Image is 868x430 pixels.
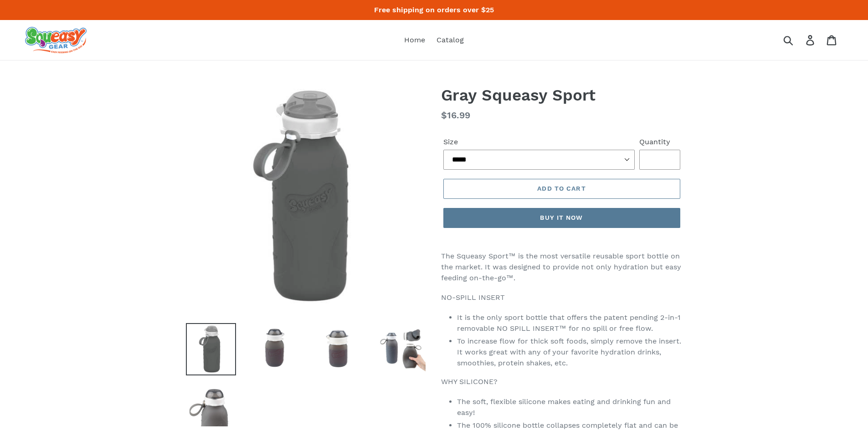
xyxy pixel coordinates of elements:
img: Load image into Gallery viewer, Gray Squeasy Sport [313,323,364,373]
img: Load image into Gallery viewer, Gray Squeasy Sport [377,323,427,373]
p: NO-SPILL INSERT [441,292,683,303]
button: Add to cart [443,179,680,199]
li: To increase flow for thick soft foods, simply remove the insert. It works great with any of your ... [457,336,683,369]
label: Quantity [639,137,680,147]
input: Search [786,30,812,50]
label: Size [443,137,635,147]
img: Load image into Gallery viewer, Gray Squeasy Sport [186,378,236,428]
img: squeasy gear snacker portable food pouch [25,27,87,53]
li: It is the only sport bottle that offers the patent pending 2-in-1 removable NO SPILL INSERT™ for ... [457,312,683,334]
span: Home [404,35,425,45]
span: $16.99 [441,110,470,121]
img: Load image into Gallery viewer, Gray Squeasy Sport [250,323,300,373]
span: Catalog [437,35,464,45]
a: Home [400,33,430,47]
p: The Squeasy Sport™ is the most versatile reusable sport bottle on the market. It was designed to ... [441,251,683,283]
h1: Gray Squeasy Sport [441,86,683,105]
img: Load image into Gallery viewer, Gray Squeasy Sport [186,323,236,375]
p: WHY SILICONE? [441,376,683,387]
span: Add to cart [537,185,586,192]
button: Buy it now [443,208,680,228]
li: The soft, flexible silicone makes eating and drinking fun and easy! [457,396,683,418]
a: Catalog [432,33,468,47]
